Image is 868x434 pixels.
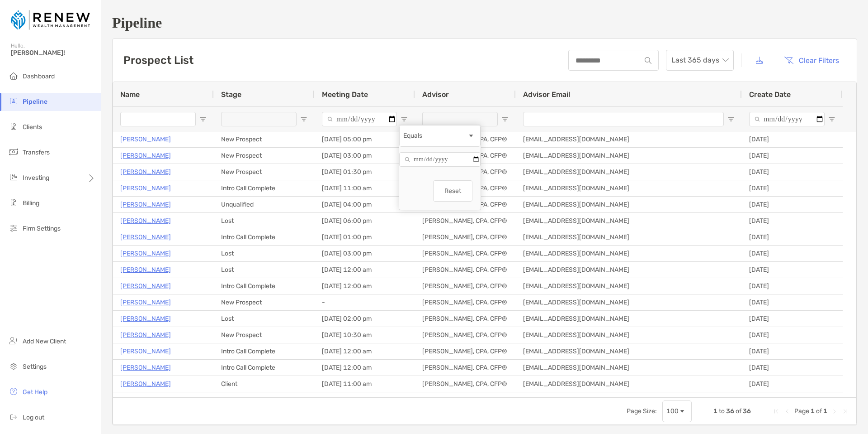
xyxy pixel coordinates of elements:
div: [DATE] 10:00 am [315,392,415,408]
a: [PERSON_NAME] [120,329,171,341]
div: 100 [666,407,679,415]
div: [EMAIL_ADDRESS][DOMAIN_NAME] [516,246,742,261]
span: 36 [743,407,751,415]
button: Open Filter Menu [828,116,835,123]
div: Previous Page [783,408,791,415]
a: [PERSON_NAME] [120,199,171,210]
div: [EMAIL_ADDRESS][DOMAIN_NAME] [516,392,742,408]
div: [PERSON_NAME], CPA, CFP® [415,262,516,278]
div: Unqualified [214,197,315,212]
span: of [816,407,822,415]
div: [PERSON_NAME], CPA, CFP® [415,327,516,343]
input: Filter Value [399,152,481,167]
a: [PERSON_NAME] [120,183,171,194]
span: Log out [23,414,44,421]
div: Intro Call Complete [214,229,315,245]
div: [DATE] [742,376,843,392]
div: [EMAIL_ADDRESS][DOMAIN_NAME] [516,148,742,164]
span: Meeting Date [322,90,368,99]
div: Lost [214,262,315,278]
a: [PERSON_NAME] [120,362,171,373]
div: Equals [403,132,467,140]
div: New Prospect [214,294,315,310]
div: Column Filter [399,125,481,210]
a: [PERSON_NAME] [120,264,171,275]
input: Create Date Filter Input [749,112,825,126]
div: [DATE] 06:00 pm [315,213,415,229]
button: Open Filter Menu [199,116,207,123]
span: Transfers [23,149,50,156]
span: Investing [23,174,49,182]
div: [DATE] [742,262,843,278]
div: [DATE] 05:00 pm [315,131,415,147]
div: [EMAIL_ADDRESS][DOMAIN_NAME] [516,180,742,196]
div: [DATE] [742,213,843,229]
span: Add New Client [23,338,66,345]
div: New Prospect [214,164,315,180]
div: Intro Call Complete [214,392,315,408]
img: investing icon [8,172,19,183]
button: Reset [433,180,472,202]
div: [DATE] 04:00 pm [315,197,415,212]
a: [PERSON_NAME] [120,150,171,161]
div: [EMAIL_ADDRESS][DOMAIN_NAME] [516,131,742,147]
div: [EMAIL_ADDRESS][DOMAIN_NAME] [516,197,742,212]
span: Create Date [749,90,791,99]
img: add_new_client icon [8,335,19,346]
div: [EMAIL_ADDRESS][DOMAIN_NAME] [516,376,742,392]
img: settings icon [8,361,19,371]
a: [PERSON_NAME] [120,280,171,292]
a: [PERSON_NAME] [120,248,171,259]
span: Dashboard [23,72,55,80]
div: [DATE] [742,343,843,359]
div: New Prospect [214,131,315,147]
div: [EMAIL_ADDRESS][DOMAIN_NAME] [516,213,742,229]
div: [PERSON_NAME], CPA, CFP® [415,278,516,294]
span: Last 365 days [671,50,728,70]
a: [PERSON_NAME] [120,231,171,243]
div: [DATE] [742,197,843,212]
img: Zoe Logo [11,4,90,36]
div: [DATE] 11:00 am [315,180,415,196]
div: [PERSON_NAME], CPA, CFP® [415,343,516,359]
a: [PERSON_NAME] [120,215,171,227]
div: Page Size [662,400,692,422]
div: [EMAIL_ADDRESS][DOMAIN_NAME] [516,278,742,294]
div: [DATE] [742,294,843,310]
div: - [315,294,415,310]
span: [PERSON_NAME]! [11,49,95,57]
div: [DATE] 02:00 pm [315,311,415,327]
div: [EMAIL_ADDRESS][DOMAIN_NAME] [516,229,742,245]
div: [DATE] [742,246,843,261]
div: [PERSON_NAME], CPA, CFP® [415,246,516,261]
a: [PERSON_NAME] [120,297,171,308]
h3: Prospect List [123,54,193,67]
div: Filtering operator [399,125,481,147]
h1: Pipeline [112,14,857,31]
div: New Prospect [214,148,315,164]
div: [DATE] 12:00 am [315,278,415,294]
a: [PERSON_NAME] [120,313,171,324]
p: [PERSON_NAME] [120,166,171,178]
div: [DATE] [742,278,843,294]
div: [DATE] 01:30 pm [315,164,415,180]
div: [DATE] [742,392,843,408]
div: [EMAIL_ADDRESS][DOMAIN_NAME] [516,164,742,180]
div: [PERSON_NAME], CPA, CFP® [415,229,516,245]
div: [DATE] [742,229,843,245]
div: [DATE] 03:00 pm [315,246,415,261]
div: [EMAIL_ADDRESS][DOMAIN_NAME] [516,360,742,376]
img: transfers icon [8,146,19,157]
a: [PERSON_NAME] [120,395,171,406]
div: [PERSON_NAME], CPA, CFP® [415,360,516,376]
img: clients icon [8,121,19,132]
div: Page Size: [627,407,657,415]
img: input icon [645,57,651,64]
input: Advisor Email Filter Input [523,112,724,126]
